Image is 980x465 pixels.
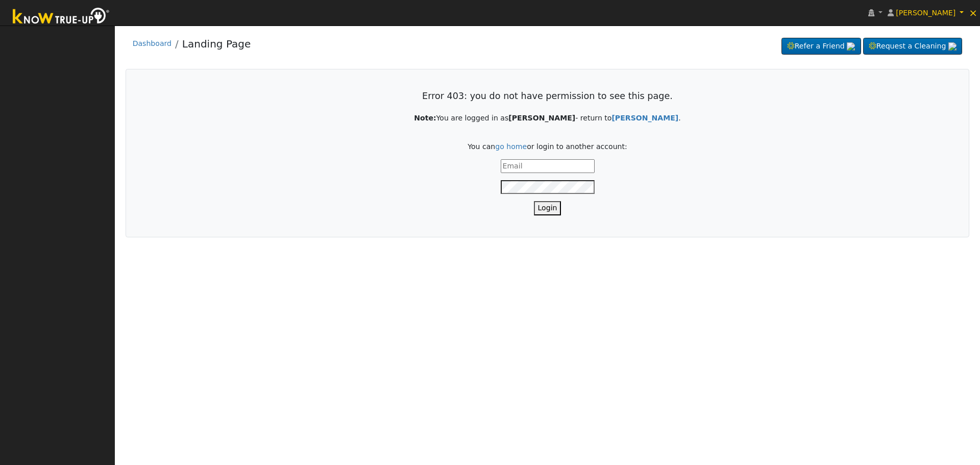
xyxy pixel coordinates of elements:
a: Dashboard [133,39,171,47]
li: Landing Page [171,36,251,57]
a: Back to User [611,114,678,122]
input: Email [501,159,595,173]
strong: [PERSON_NAME] [508,114,575,122]
img: Know True-Up [8,6,115,29]
p: You can or login to another account: [148,141,947,152]
span: × [969,7,977,19]
span: [PERSON_NAME] [896,9,955,17]
img: retrieve [948,42,957,51]
strong: [PERSON_NAME] [611,114,678,122]
a: go home [495,142,527,151]
strong: Note: [414,114,436,122]
a: Refer a Friend [781,38,861,55]
button: Login [534,201,561,215]
h3: Error 403: you do not have permission to see this page. [148,91,947,102]
a: Request a Cleaning [863,38,962,55]
p: You are logged in as - return to . [148,113,947,124]
img: retrieve [847,42,855,51]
